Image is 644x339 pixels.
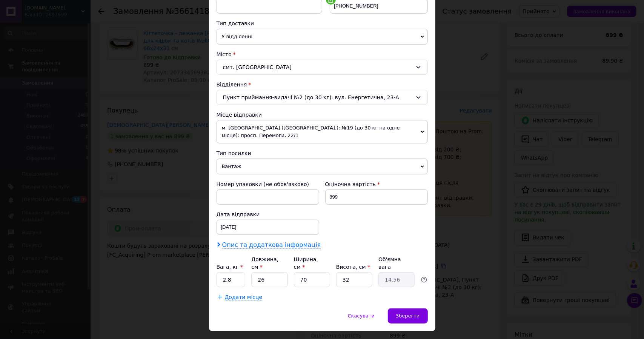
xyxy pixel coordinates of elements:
label: Ширина, см [294,256,318,270]
span: Опис та додаткова інформація [222,241,321,249]
span: Місце відправки [217,112,262,118]
div: Оціночна вартість [325,180,428,188]
span: м. [GEOGRAPHIC_DATA] ([GEOGRAPHIC_DATA].): №19 (до 30 кг на одне місце): просп. Перемоги, 22/1 [217,120,428,143]
div: Відділення [217,81,428,88]
span: У відділенні [217,29,428,45]
div: Місто [217,51,428,58]
label: Довжина, см [251,256,278,270]
label: Вага, кг [217,264,243,270]
div: Пункт приймання-видачі №2 (до 30 кг): вул. Енергетична, 23-А [217,90,428,105]
span: Скасувати [348,313,375,319]
span: Додати місце [225,294,263,300]
div: Об'ємна вага [378,256,415,271]
div: смт. [GEOGRAPHIC_DATA] [217,60,428,75]
span: Зберегти [396,313,420,319]
span: Тип посилки [217,150,251,156]
span: Тип доставки [217,20,254,26]
div: Дата відправки [217,211,319,218]
div: Номер упаковки (не обов'язково) [217,180,319,188]
span: Вантаж [217,159,428,174]
label: Висота, см [336,264,370,270]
